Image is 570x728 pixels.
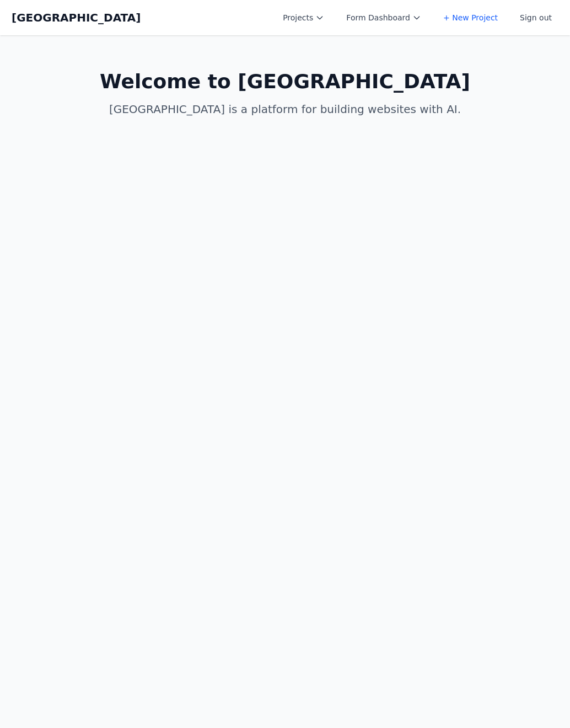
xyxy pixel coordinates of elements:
[513,8,558,28] button: Sign out
[73,71,497,93] h1: Welcome to [GEOGRAPHIC_DATA]
[276,8,331,28] button: Projects
[340,8,428,28] button: Form Dashboard
[437,8,504,28] a: + New Project
[12,10,141,25] a: [GEOGRAPHIC_DATA]
[73,101,497,117] p: [GEOGRAPHIC_DATA] is a platform for building websites with AI.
